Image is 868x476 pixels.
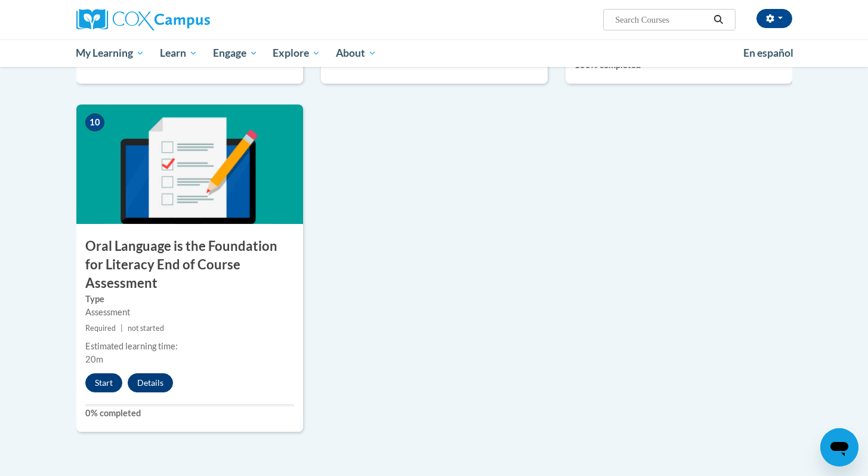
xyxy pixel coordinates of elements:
label: Type [85,293,294,306]
span: not started [128,324,164,333]
span: Explore [273,46,320,60]
a: Cox Campus [76,9,303,30]
a: My Learning [69,39,153,67]
input: Search Courses [614,13,709,27]
span: My Learning [76,46,144,60]
div: Assessment [85,306,294,319]
div: Estimated learning time: [85,340,294,353]
span: 20m [85,354,103,364]
span: Required [85,324,116,333]
span: About [336,46,376,60]
iframe: Button to launch messaging window [820,428,858,466]
a: Explore [265,39,328,67]
label: 0% completed [85,407,294,420]
img: Course Image [76,105,303,224]
span: Engage [213,46,258,60]
a: Engage [205,39,265,67]
a: About [328,39,384,67]
span: Learn [160,46,197,60]
div: Main menu [58,39,810,67]
img: Cox Campus [76,9,210,30]
button: Details [128,373,173,392]
button: Account Settings [756,9,792,28]
h3: Oral Language is the Foundation for Literacy End of Course Assessment [76,237,303,292]
a: En español [736,41,801,66]
button: Start [85,373,122,392]
a: Learn [152,39,205,67]
button: Search [709,13,727,27]
span: En español [743,47,793,59]
span: 10 [85,113,104,131]
span: | [121,324,123,333]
